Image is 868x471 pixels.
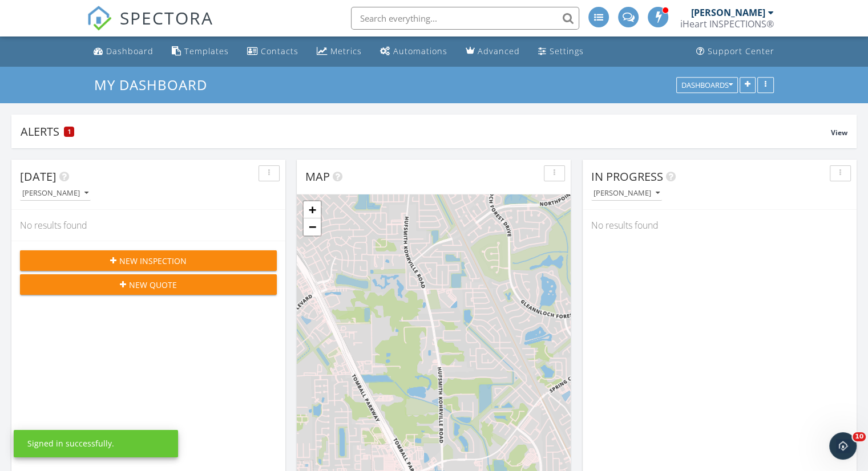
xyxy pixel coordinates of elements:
a: My Dashboard [94,75,217,94]
a: Contacts [243,41,303,62]
a: Zoom out [304,218,321,235]
button: [PERSON_NAME] [20,186,91,201]
div: Settings [550,46,584,56]
button: Dashboards [676,77,738,93]
a: Zoom in [304,201,321,218]
span: New Inspection [119,255,187,267]
span: SPECTORA [120,6,213,30]
div: No results found [583,210,857,241]
div: Metrics [330,46,362,56]
a: Settings [534,41,588,62]
span: View [831,128,847,137]
span: 1 [68,128,71,136]
a: Templates [167,41,233,62]
div: Automations [393,46,447,56]
span: In Progress [591,169,663,184]
div: Dashboards [681,81,733,89]
div: iHeart INSPECTIONS® [680,18,774,30]
div: Advanced [478,46,520,56]
a: Advanced [461,41,524,62]
div: [PERSON_NAME] [594,189,660,197]
input: Search everything... [351,7,579,30]
a: SPECTORA [87,15,213,39]
iframe: Intercom live chat [829,432,857,460]
button: New Quote [20,274,277,295]
img: The Best Home Inspection Software - Spectora [87,6,112,31]
span: New Quote [129,279,177,291]
button: New Inspection [20,250,277,271]
a: Dashboard [89,41,158,62]
div: Support Center [708,46,774,56]
div: Signed in successfully. [27,438,114,449]
div: Contacts [261,46,298,56]
a: Automations (Basic) [376,41,452,62]
div: [PERSON_NAME] [22,189,88,197]
span: [DATE] [20,169,56,184]
span: Map [305,169,330,184]
a: Metrics [312,41,366,62]
div: [PERSON_NAME] [691,7,765,18]
a: Support Center [692,41,779,62]
div: No results found [11,210,285,241]
button: [PERSON_NAME] [591,186,662,201]
span: 10 [853,432,866,441]
div: Templates [184,46,229,56]
div: Dashboard [106,46,154,56]
div: Alerts [21,124,831,139]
